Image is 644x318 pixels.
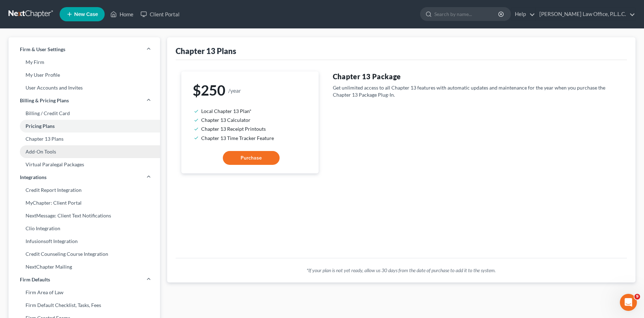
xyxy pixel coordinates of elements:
div: Send us a message [15,90,119,97]
div: Attorney's Disclosure of Compensation [10,155,132,168]
a: Client Portal [137,8,183,21]
span: Help [112,239,124,244]
a: User Accounts and Invites [9,81,160,94]
a: Integrations [9,171,160,184]
p: Hi there! [14,50,128,63]
iframe: Intercom live chat [620,294,637,311]
a: [PERSON_NAME] Law Office, P.L.L.C. [536,8,635,21]
li: Local Chapter 13 Plan* [201,107,304,115]
a: Billing & Pricing Plans [9,94,160,107]
div: Statement of Financial Affairs - Property Repossessed, Foreclosed, Garnished, Attached, Seized, o... [10,181,132,209]
span: Search for help [15,121,57,128]
a: Clio Integration [9,222,160,235]
h4: Chapter 13 Package [333,71,622,81]
a: Firm & User Settings [9,43,160,56]
div: Adding Income [15,171,119,178]
span: Integrations [20,174,46,181]
p: Get unlimited access to all Chapter 13 features with automatic updates and maintenance for the ye... [333,84,622,98]
span: Firm & User Settings [20,46,65,53]
a: NextChapter Mailing [9,260,160,273]
div: We typically reply in a few hours [15,97,119,104]
a: Home [107,8,137,21]
img: Profile image for James [84,11,99,26]
img: Profile image for Emma [111,11,126,26]
button: Search for help [10,117,132,131]
div: Attorney's Disclosure of Compensation [15,158,119,165]
button: Messages [47,222,94,250]
a: Credit Report Integration [9,184,160,196]
a: Infusionsoft Integration [9,235,160,248]
a: My User Profile [9,69,160,81]
span: New Case [74,12,98,17]
div: Chapter 13 Plans [176,46,236,56]
div: Send us a messageWe typically reply in a few hours [7,83,135,111]
div: Statement of Financial Affairs - Property Repossessed, Foreclosed, Garnished, Attached, Seized, o... [15,184,119,206]
button: Help [95,222,142,250]
a: Firm Default Checklist, Tasks, Fees [9,299,160,312]
a: Firm Defaults [9,273,160,286]
h1: $250 [193,83,307,98]
li: Chapter 13 Receipt Printouts [201,124,304,133]
span: Messages [59,239,83,244]
li: Chapter 13 Time Tracker Feature [201,134,304,142]
a: Firm Area of Law [9,286,160,299]
a: Pricing Plans [9,120,160,133]
a: Add-On Tools [9,145,160,158]
button: Purchase [223,151,280,165]
a: My Firm [9,56,160,69]
span: Firm Defaults [20,276,50,283]
img: logo [14,15,70,23]
span: Billing & Pricing Plans [20,97,69,104]
a: Billing / Credit Card [9,107,160,120]
div: Statement of Financial Affairs - Payments Made in the Last 90 days [10,134,132,155]
p: How can we help? [14,63,128,75]
a: Help [511,8,535,21]
div: Statement of Financial Affairs - Payments Made in the Last 90 days [15,137,119,152]
li: Chapter 13 Calculator [201,115,304,124]
span: 9 [634,294,640,300]
div: Adding Income [10,168,132,181]
a: Credit Counseling Course Integration [9,248,160,260]
img: Profile image for Lindsey [98,11,112,26]
a: MyChapter: Client Portal [9,196,160,209]
a: NextMessage: Client Text Notifications [9,209,160,222]
small: /year [228,87,241,93]
p: *If your plan is not yet ready, allow us 30 days from the date of purchase to add it to the system. [181,267,621,274]
span: Purchase [241,155,262,161]
span: Home [16,239,32,244]
a: Chapter 13 Plans [9,133,160,145]
input: Search by name... [434,7,499,21]
a: Virtual Paralegal Packages [9,158,160,171]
